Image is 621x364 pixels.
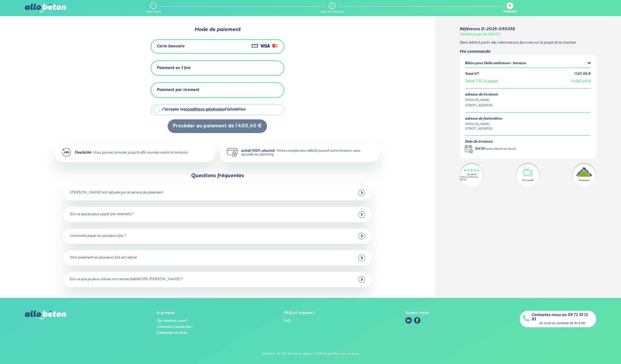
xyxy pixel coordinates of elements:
[460,33,500,37] div: Valable jusqu'au [DATE]
[284,319,291,323] a: FAQ
[241,149,274,153] strong: Achat 100% sécurisé
[146,2,161,14] a: 1 Votre devis
[157,319,188,323] a: Qui sommes-nous ?
[465,140,516,144] div: Date de livraison
[284,311,315,315] div: FAQ et support
[532,313,593,322] a: Contactez-nous au 09 72 55 12 83
[467,173,476,176] div: Excellent
[157,44,185,49] div: Carte bancaire
[157,311,193,315] div: A propos
[241,149,373,157] div: - Votre compte sera débité quand votre livraison sera ajoutée au planning
[262,352,287,356] div: allobéton @ 2021
[579,179,589,182] div: Partenaire
[465,60,591,67] summary: Béton pour Dalle extérieure - terrasse
[465,98,591,103] div: [PERSON_NAME]
[162,107,246,112] div: J'accepte les d'allobéton
[70,256,137,260] div: Mon paiement en plusieurs fois est refusé
[314,352,315,355] span: -
[70,234,126,238] div: Comment payer en plusieurs fois ?
[323,352,359,355] a: Paramètres des cookies
[465,122,502,127] div: [PERSON_NAME]
[465,127,502,131] div: [STREET_ADDRESS]
[460,49,596,54] div: Ma commande
[509,5,510,8] div: 3
[465,117,502,121] div: Adresse de facturation
[475,147,516,151] div: -
[153,4,154,8] div: 1
[157,325,193,329] a: Comment ça marche ?
[405,311,429,315] div: Suivez-nous
[574,72,591,76] div: 1 167,00 €
[316,352,322,355] a: CGV
[465,72,479,76] div: Total HT
[522,179,533,182] div: Vu à la télé
[503,2,517,14] a: 3 Paiement
[322,352,323,356] div: -
[486,147,516,151] div: entre 08h00 et 10h00
[465,103,591,108] div: [STREET_ADDRESS]
[70,191,163,195] div: [PERSON_NAME] est refusée par le service de paiement.
[288,352,313,355] a: Mentions légales
[70,278,183,282] div: Est-ce que je peux utiliser ma remise fidélité 10% [PERSON_NAME] ?
[185,108,224,111] a: conditions générales
[320,2,344,14] a: 2 Date de livraison
[157,331,187,335] a: Demander un devis
[465,62,526,66] div: Béton pour Dalle extérieure - terrasse
[460,27,515,32] div: Référence D-2025-050358
[252,43,278,49] img: Cartes de crédit
[331,4,333,8] div: 2
[503,10,517,14] div: Paiement
[75,151,91,154] strong: Flexibilité
[102,27,333,33] div: Mode de paiement
[75,151,188,155] div: - Vous pouvez annuler jusqu'à 48h ouvrées avant la livraison
[25,4,66,12] img: allobéton
[465,79,498,84] div: Total TTC à payer
[320,10,344,14] div: Date de livraison
[571,79,591,83] span: 1 400,40 €
[573,343,615,358] iframe: Help widget launcher
[287,352,288,356] div: -
[146,10,161,14] div: Votre devis
[465,93,591,97] div: Adresse de livraison
[191,173,244,179] div: Questions fréquentes
[157,88,199,92] div: Paiement par virement
[475,147,485,151] div: [DATE]
[70,213,133,217] div: Est-ce que je peux payer par virement ?
[539,322,585,325] div: Du lundi au vendredi de 9h à 18h
[460,41,596,45] p: Devis édité à partir des informations fournies sur le projet et le chantier
[157,66,190,70] div: Paiement en 3 fois
[168,119,267,133] button: Procèder au paiement de 1 400,40 €
[25,311,66,319] img: allobéton
[460,176,484,181] div: 4.7/5 sur 2300 avis clients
